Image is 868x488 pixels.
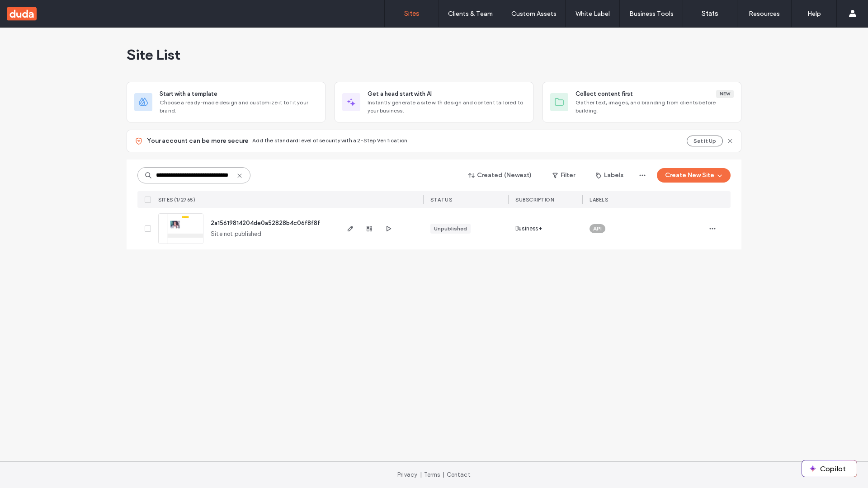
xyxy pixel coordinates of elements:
[211,230,262,239] span: Site not published
[576,10,610,18] label: White Label
[702,9,718,18] label: Stats
[802,460,857,477] button: Copilot
[576,99,734,115] span: Gather text, images, and branding from clients before building.
[424,471,440,478] a: Terms
[211,220,320,226] a: 2a15619814204de0a52828b4c06f8f8f
[404,9,420,18] label: Sites
[448,10,493,18] label: Clients & Team
[590,197,608,203] span: LABELS
[434,225,467,233] div: Unpublished
[807,10,821,18] label: Help
[397,471,417,478] a: Privacy
[127,46,180,64] span: Site List
[461,168,540,183] button: Created (Newest)
[588,168,632,183] button: Labels
[593,225,602,233] span: API
[252,137,409,144] span: Add the standard level of security with a 2-Step Verification.
[335,82,533,122] div: Get a head start with AIInstantly generate a site with design and content tailored to your business.
[127,82,325,122] div: Start with a templateChoose a ready-made design and customize it to fit your brand.
[147,136,249,145] span: Your account can be more secure
[687,136,723,146] button: Set it Up
[515,224,542,233] span: Business+
[420,471,422,478] span: |
[160,89,217,99] span: Start with a template
[447,471,471,478] a: Contact
[368,99,526,115] span: Instantly generate a site with design and content tailored to your business.
[629,10,674,18] label: Business Tools
[368,89,432,99] span: Get a head start with AI
[576,89,633,99] span: Collect content first
[749,10,780,18] label: Resources
[543,168,584,183] button: Filter
[443,471,444,478] span: |
[542,82,741,122] div: Collect content firstNewGather text, images, and branding from clients before building.
[657,168,731,183] button: Create New Site
[430,197,452,203] span: STATUS
[511,10,557,18] label: Custom Assets
[160,99,318,115] span: Choose a ready-made design and customize it to fit your brand.
[515,197,554,203] span: SUBSCRIPTION
[158,197,195,203] span: SITES (1/2765)
[716,90,734,98] div: New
